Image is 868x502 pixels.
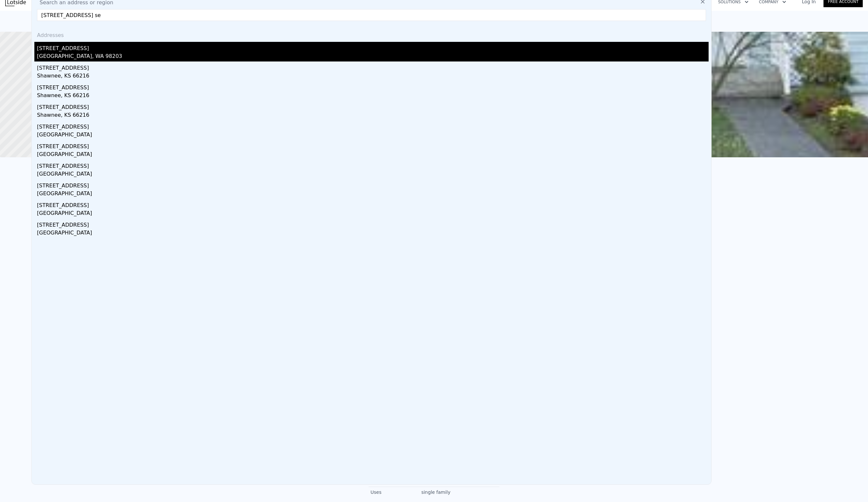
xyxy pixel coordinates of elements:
[37,92,709,101] div: Shawnee, KS 66216
[37,9,706,21] input: Enter an address, city, region, neighborhood or zip code
[37,81,709,92] div: [STREET_ADDRESS]
[37,72,709,81] div: Shawnee, KS 66216
[34,26,709,42] div: Addresses
[37,218,709,229] div: [STREET_ADDRESS]
[37,150,709,160] div: [GEOGRAPHIC_DATA]
[37,140,709,150] div: [STREET_ADDRESS]
[37,131,709,140] div: [GEOGRAPHIC_DATA]
[37,120,709,131] div: [STREET_ADDRESS]
[37,52,709,61] div: [GEOGRAPHIC_DATA], WA 98203
[37,199,709,209] div: [STREET_ADDRESS]
[37,160,709,170] div: [STREET_ADDRESS]
[371,489,421,495] div: Uses
[37,61,709,72] div: [STREET_ADDRESS]
[37,42,709,52] div: [STREET_ADDRESS]
[37,190,709,199] div: [GEOGRAPHIC_DATA]
[37,229,709,238] div: [GEOGRAPHIC_DATA]
[37,170,709,179] div: [GEOGRAPHIC_DATA]
[37,111,709,120] div: Shawnee, KS 66216
[37,179,709,190] div: [STREET_ADDRESS]
[421,489,452,495] div: single family
[37,101,709,111] div: [STREET_ADDRESS]
[37,209,709,218] div: [GEOGRAPHIC_DATA]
